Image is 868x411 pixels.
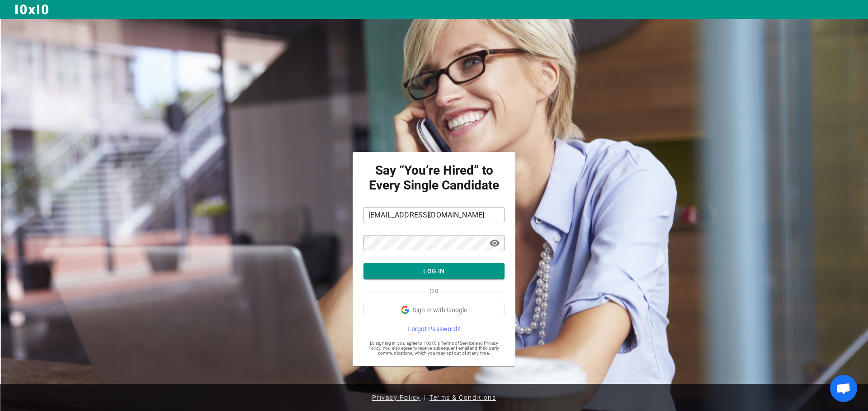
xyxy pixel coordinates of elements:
[429,286,438,296] span: OR
[363,303,505,317] button: Sign in with Google
[14,4,50,15] img: Logo
[363,163,505,193] strong: Say “You’re Hired” to Every Single Candidate
[363,324,505,333] a: Forgot Password?
[407,324,460,333] span: Forgot Password?
[363,263,505,280] button: LOG IN
[424,390,426,405] span: |
[363,341,505,356] span: By signing in, you agree to 10x10's Terms of Service and Privacy Policy. You also agree to receiv...
[368,388,424,407] a: Privacy Policy
[413,305,467,314] span: Sign in with Google
[363,208,505,222] input: Email Address*
[489,238,500,249] span: visibility
[830,375,857,402] a: Open chat
[426,388,500,407] a: Terms & Conditions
